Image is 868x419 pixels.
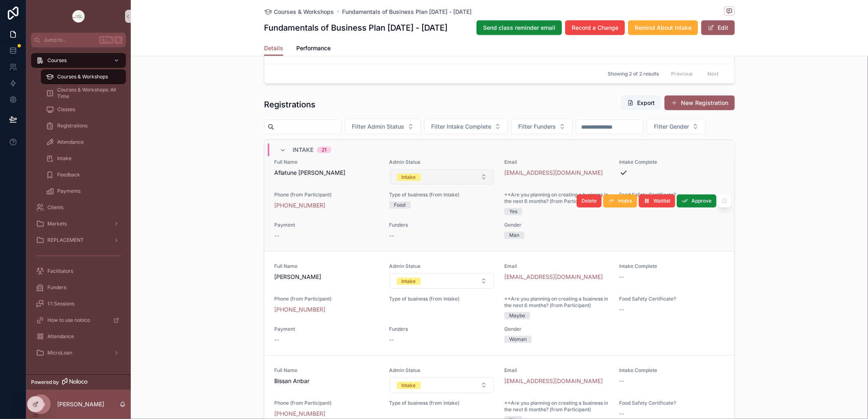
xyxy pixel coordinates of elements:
h1: Fundamentals of Business Plan [DATE] - [DATE] [264,22,447,33]
a: Courses & Workshops [264,8,334,16]
span: **Are you planning on creating a business in the next 6 months? (from Participant) [504,400,610,413]
span: Attendance [47,333,74,340]
a: Courses [31,53,126,68]
span: Waitlist [653,198,670,204]
div: Intake [402,174,416,181]
div: Intake [402,278,416,285]
span: Showing 2 of 2 results [608,71,659,77]
span: Intake [57,155,72,162]
h1: Registrations [264,99,315,110]
span: Bissan Anbar [274,377,380,385]
span: MicroLoan [47,350,72,356]
span: -- [389,336,394,344]
span: Filter Funders [518,123,556,131]
span: Email [504,159,610,165]
a: Funders [31,280,126,295]
span: Payment [274,326,380,332]
span: -- [274,232,279,240]
button: Select Button [390,273,494,289]
button: Remind About Intake [628,20,698,35]
span: Performance [296,44,331,52]
span: Admin Status [389,263,495,270]
a: Details [264,41,283,56]
span: Food Safety Certificate? [620,400,725,406]
span: Filter Intake Complete [431,123,491,131]
span: Admin Status [389,159,495,165]
button: Select Button [647,119,706,134]
span: Intake [618,198,632,204]
button: New Registration [664,96,735,110]
span: Remind About Intake [635,24,691,32]
span: Email [504,263,610,270]
button: Select Button [390,169,494,185]
span: Markets [47,221,67,227]
span: Email [504,367,610,374]
a: Clients [31,200,126,215]
p: [PERSON_NAME] [57,400,104,408]
span: **Are you planning on creating a business in the next 6 months? (from Participant) [504,296,610,309]
span: Full Name [274,159,380,165]
a: How to use noloco [31,313,126,328]
span: Fundamentals of Business Plan [DATE] - [DATE] [342,8,472,16]
span: [PERSON_NAME] [274,273,380,281]
span: Phone (from Participant) [274,192,380,198]
span: Funders [389,222,495,228]
button: Delete [577,194,602,207]
a: Powered by [26,374,131,390]
span: Filter Admin Status [352,123,404,131]
span: Payment [274,222,380,228]
span: Full Name [274,367,380,374]
button: Send class reminder email [477,20,562,35]
span: 1:1 Sessions [47,301,74,307]
span: Attendance [57,139,84,145]
span: Intake Complete [620,263,725,270]
button: Waitlist [639,194,675,207]
div: Maybe [509,312,525,319]
div: Intake [402,382,416,389]
span: Phone (from Participant) [274,400,380,406]
button: Select Button [511,119,573,134]
span: -- [620,410,624,418]
span: Courses & Workshops [57,74,108,80]
span: Intake Complete [620,367,725,374]
a: Performance [296,41,331,57]
button: Select Button [424,119,508,134]
a: Intake [41,151,126,166]
a: [PHONE_NUMBER] [274,305,325,314]
button: Edit [701,20,735,35]
a: Full Name[PERSON_NAME]Admin StatusSelect ButtonEmail[EMAIL_ADDRESS][DOMAIN_NAME]Intake Complete--... [264,251,734,355]
span: Gender [504,222,610,228]
span: Gender [504,326,610,332]
span: -- [620,377,624,385]
button: Record a Change [565,20,625,35]
span: Intake Complete [620,159,725,165]
span: Funders [47,284,66,291]
span: Food Safety Certificate? [620,296,725,302]
a: Courses & Workshops [41,69,126,84]
span: Funders [389,326,495,332]
span: Facilitators [47,268,73,274]
div: 21 [322,147,327,153]
span: REPLACEMENT [47,237,84,243]
span: -- [620,273,624,281]
a: [EMAIL_ADDRESS][DOMAIN_NAME] [504,377,603,385]
a: [PHONE_NUMBER] [274,201,325,209]
span: Jump to... [44,37,96,43]
span: Courses [47,57,67,64]
div: scrollable content [26,47,131,371]
img: App logo [72,10,85,23]
div: Yes [509,208,517,215]
span: Intake [293,146,313,154]
span: Details [264,44,283,52]
a: Feedback [41,167,126,182]
a: Markets [31,216,126,231]
span: Type of business (from Intake) [389,296,495,302]
span: Type of business (from Intake) [389,192,495,198]
span: Record a Change [572,24,618,32]
a: Courses & Workshops: All Time [41,86,126,100]
button: Jump to...CtrlK [31,33,126,47]
a: 1:1 Sessions [31,296,126,311]
div: Food [394,201,406,209]
a: Attendance [31,329,126,344]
